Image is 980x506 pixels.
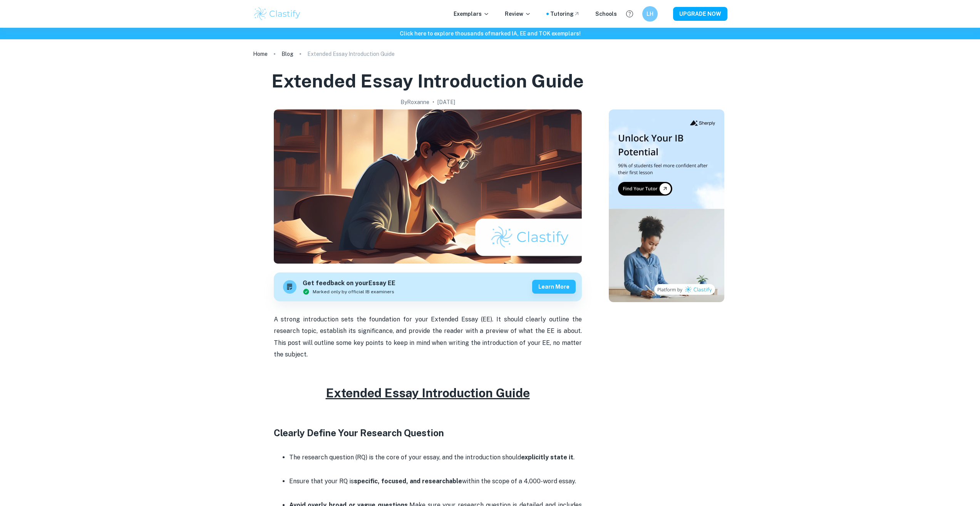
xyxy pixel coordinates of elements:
[400,98,429,106] h2: By Roxanne
[2,29,978,38] h6: Click here to explore thousands of marked IA, EE and TOK exemplars !
[274,109,582,264] img: Extended Essay Introduction Guide cover image
[326,386,530,400] u: Extended Essay Introduction Guide
[313,288,394,295] span: Marked only by official IB examiners
[354,477,462,485] strong: specific, focused, and researchable
[253,49,268,59] a: Home
[673,7,727,21] button: UPGRADE NOW
[274,427,444,438] strong: Clearly Define Your Research Question
[281,49,293,59] a: Blog
[437,98,455,106] h2: [DATE]
[623,7,636,20] button: Help and Feedback
[274,314,582,361] p: A strong introduction sets the foundation for your Extended Essay (EE). It should clearly outline...
[303,279,395,288] h6: Get feedback on your Essay EE
[595,10,617,18] a: Schools
[271,69,584,93] h1: Extended Essay Introduction Guide
[642,6,658,22] button: LH
[532,280,576,294] button: Learn more
[550,10,580,18] a: Tutoring
[645,10,654,18] h6: LH
[609,109,724,302] img: Thumbnail
[505,10,531,18] p: Review
[289,452,582,463] p: The research question (RQ) is the core of your essay, and the introduction should .
[289,476,582,487] p: Ensure that your RQ is within the scope of a 4,000-word essay.
[454,10,489,18] p: Exemplars
[307,50,395,58] p: Extended Essay Introduction Guide
[253,6,302,22] img: Clastify logo
[432,98,434,106] p: •
[521,454,573,461] strong: explicitly state it
[274,272,582,301] a: Get feedback on yourEssay EEMarked only by official IB examinersLearn more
